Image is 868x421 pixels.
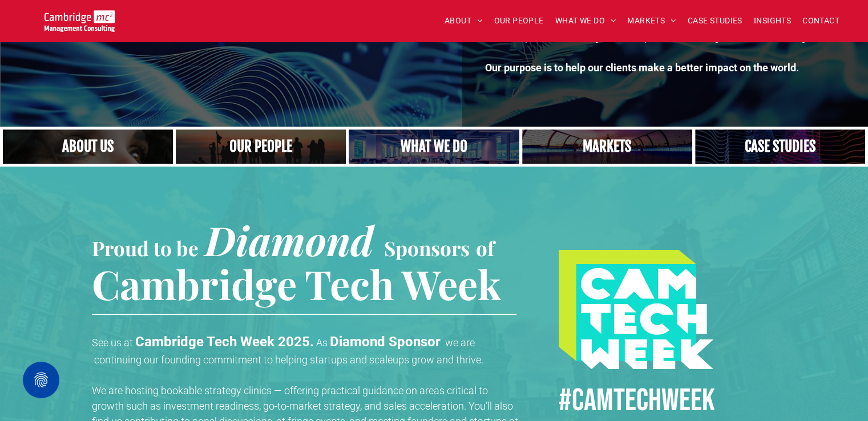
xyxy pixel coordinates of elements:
span: of [476,234,494,261]
span: Diamond [205,213,374,266]
img: Go to Homepage [45,10,115,32]
a: A crowd in silhouette at sunset, on a rise or lookout point [176,129,346,164]
strong: Our purpose is to help our clients make a better impact on the world. [485,62,799,74]
span: What makes us different from other consultancies is our team. We only employ senior experts who h... [485,15,837,43]
a: Your Business Transformed | Cambridge Management Consulting [45,12,115,24]
span: Proud to be [92,234,199,261]
strong: Cambridge Tech Week 2025. [135,334,314,350]
span: continuing our founding commitment to helping startups and scaleups grow and thrive. [94,354,483,366]
a: A yoga teacher lifting his whole body off the ground in the peacock pose [349,129,519,164]
span: #CamTECHWEEK [559,382,715,420]
span: As [316,337,328,349]
span: we are [445,337,475,349]
span: See us at [92,337,133,349]
a: MARKETS [621,12,681,30]
a: Our Markets | Cambridge Management Consulting [522,129,692,164]
a: Close up of woman's face, centered on her eyes [3,129,173,164]
a: OUR PEOPLE [488,12,549,30]
img: #CAMTECHWEEK logo, Procurement [559,250,714,369]
strong: Diamond Sponsor [330,334,441,350]
a: CONTACT [797,12,845,30]
a: WHAT WE DO [550,12,622,30]
a: CASE STUDIES | See an Overview of All Our Case Studies | Cambridge Management Consulting [695,129,865,164]
span: Sponsors [384,234,470,261]
span: Cambridge Tech Week [92,257,501,310]
a: INSIGHTS [748,12,797,30]
a: ABOUT [439,12,488,30]
a: CASE STUDIES [682,12,748,30]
